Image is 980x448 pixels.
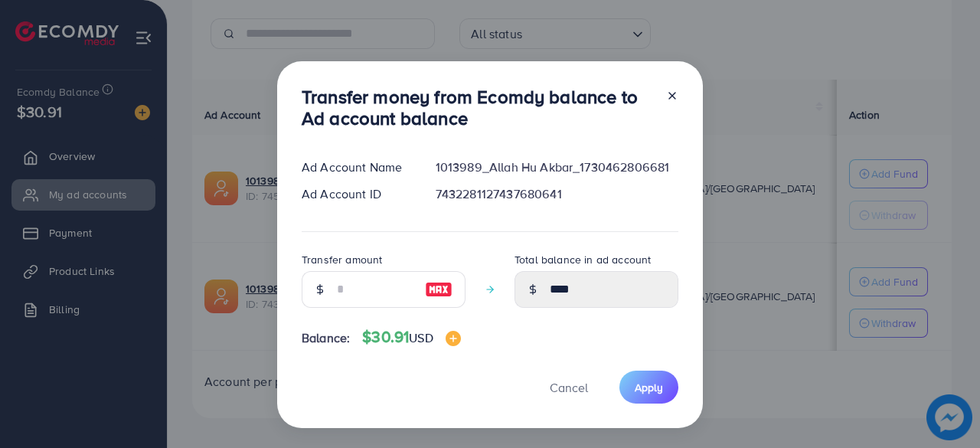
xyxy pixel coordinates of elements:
[289,185,423,203] div: Ad Account ID
[362,328,460,347] h4: $30.91
[635,380,663,395] span: Apply
[423,159,691,176] div: 1013989_Allah Hu Akbar_1730462806681
[425,280,452,299] img: image
[619,371,678,404] button: Apply
[302,86,654,130] h3: Transfer money from Ecomdy balance to Ad account balance
[289,159,423,176] div: Ad Account Name
[409,329,433,346] span: USD
[514,252,651,267] label: Total balance in ad account
[550,379,588,396] span: Cancel
[423,185,691,203] div: 7432281127437680641
[446,331,461,346] img: image
[531,371,607,404] button: Cancel
[302,252,382,267] label: Transfer amount
[302,329,350,347] span: Balance:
